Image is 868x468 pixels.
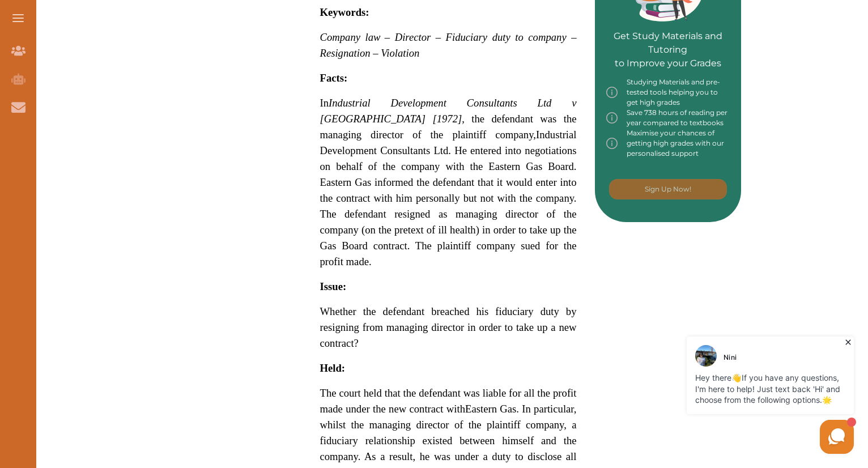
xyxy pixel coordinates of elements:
[320,305,577,349] span: Whether the defendant breached his fiduciary duty by resigning from managing director in order to...
[606,77,618,108] img: info-img
[320,280,347,292] strong: Issue:
[606,77,730,108] div: Studying Materials and pre-tested tools helping you to get high grades
[606,128,730,159] div: Maximise your chances of getting high grades with our personalised support
[320,31,381,43] span: Company law
[320,31,577,59] span: – Director – Fiduciary duty to company – Resignation – Violation
[320,97,577,125] span: Industrial Development Consultants Ltd v [GEOGRAPHIC_DATA] [1972]
[320,97,577,141] span: In , the defendant was the managing director of the plaintiff company,
[320,144,577,267] span: . He entered into negotiations on behalf of the company with the Eastern Gas Board. Eastern Gas i...
[609,267,824,294] iframe: Reviews Badge Ribbon Widget
[606,108,618,128] img: info-img
[596,334,857,457] iframe: HelpCrunch
[320,387,577,415] span: The court held that the defendant was liable for all the profit made under the new contract with
[320,72,348,84] strong: Facts:
[320,6,369,18] strong: Keywords:
[606,128,618,159] img: info-img
[606,108,730,128] div: Save 738 hours of reading per year compared to textbooks
[609,179,727,199] button: [object Object]
[645,184,691,194] p: Sign Up Now!
[320,362,346,374] strong: Held:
